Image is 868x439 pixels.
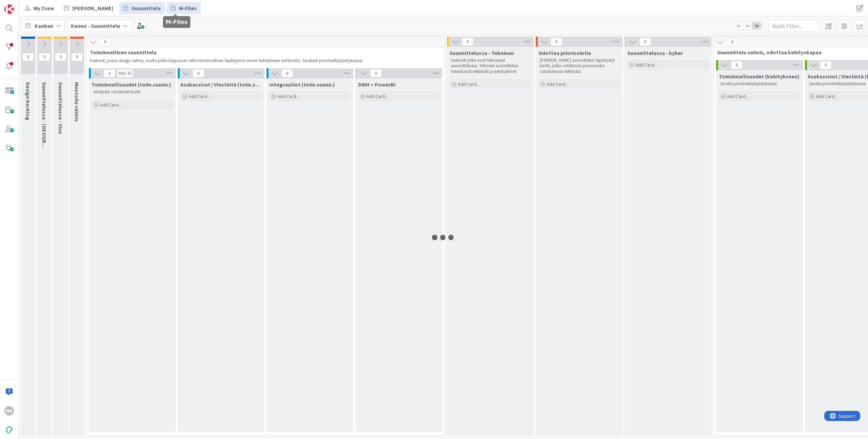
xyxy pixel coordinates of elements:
span: Toiminnallinen suunnittelu [90,49,436,56]
p: Featuret jotka ovat teknisessä suunnittelussa. Teknisen suunnittelun toteuttavat tekkiliidit ja k... [451,58,530,74]
span: 0 [22,53,34,61]
span: 0 [551,38,562,46]
span: 0 [193,69,204,77]
span: My Zone [34,4,54,12]
span: Odottaa priorisointia [538,50,591,56]
div: Max 10 [119,72,131,75]
span: 0 [820,61,831,69]
span: Muotoilu valmis [74,82,80,122]
span: 0 [731,61,743,69]
span: Suunnittelussa - Visu [57,82,64,134]
span: 1x [734,22,743,29]
span: [PERSON_NAME] [72,4,113,12]
span: Suunnittelussa - kyber [627,50,683,56]
span: Support [14,1,31,9]
span: 0 [71,53,83,61]
span: 0 [462,38,473,46]
span: 2x [743,22,752,29]
span: 0 [727,38,738,46]
span: Integraatiot (toim.suunn.) [269,81,335,88]
span: Add Card... [458,81,479,87]
b: Kenno - Suunnittelu [71,22,120,29]
p: Sarake prioriteettijärjestyksessä. [720,81,799,87]
span: Add Card... [816,93,837,99]
span: M-Files [179,4,197,12]
span: Asukassivut / Viestintä (toim.suunn.) [180,81,262,88]
p: Jiiristystä odottavat kortit [93,89,172,95]
span: 0 [104,69,115,77]
a: [PERSON_NAME] [60,2,117,14]
a: M-Files [167,2,201,14]
span: Add Card... [635,62,657,68]
span: Add Card... [189,93,210,99]
span: 0 [99,38,111,46]
span: 0 [39,53,50,61]
span: Add Card... [277,93,299,99]
h5: M-Files [166,19,188,25]
span: Toiminnallisuudet (toim.suunn.) [92,81,171,88]
span: 0 [370,69,382,77]
p: [PERSON_NAME] suunnittelun läpikäydyt kortit, jotka odottavat priorisointia odottamaan kehitystä. [540,58,618,74]
span: Toiminnallisuudet (kehitykseen) [719,73,800,80]
span: Suunnittelu [132,4,161,12]
img: Visit kanbanzone.com [4,4,14,14]
input: Quick Filter... [768,20,819,32]
img: avatar [4,425,14,435]
span: 0 [281,69,293,77]
p: Featuret, joissa design valmis, mutta jotka kaipaavat vielä toiminnallisen läpikäynnin ennen kehi... [90,58,441,63]
span: Add Card... [100,102,121,108]
span: 0 [639,38,651,46]
span: 3x [752,22,761,29]
div: MK [4,406,14,416]
span: Design backlog [25,82,32,120]
a: Suunnittelu [119,2,165,14]
a: My Zone [21,2,58,14]
span: Add Card... [727,93,749,99]
span: Add Card... [547,81,568,87]
span: Suunnittelussa - Tekninen [450,50,514,56]
span: DWH + PowerBI [358,81,396,88]
span: Kanban [35,22,53,30]
span: Add Card... [366,93,388,99]
span: Suunnittelussa - Rautalangat [41,82,48,176]
span: 0 [55,53,66,61]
